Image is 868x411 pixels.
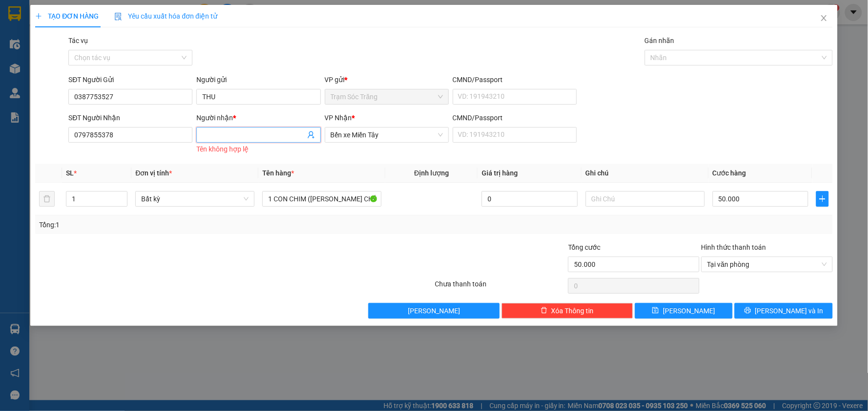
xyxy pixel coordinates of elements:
[817,195,828,203] span: plus
[453,112,577,123] div: CMND/Passport
[39,219,335,230] div: Tổng: 1
[196,144,320,155] div: Tên không hợp lệ
[820,14,828,22] span: close
[4,67,101,103] span: Gửi:
[145,12,188,30] p: Ngày giờ in:
[701,243,766,251] label: Hình thức thanh toán
[755,305,824,316] span: [PERSON_NAME] và In
[368,303,500,319] button: [PERSON_NAME]
[652,307,659,315] span: save
[713,169,746,177] span: Cước hàng
[114,12,217,20] span: Yêu cầu xuất hóa đơn điện tử
[810,5,838,32] button: Close
[414,169,449,177] span: Định lượng
[325,74,449,85] div: VP gửi
[135,169,172,177] span: Đơn vị tính
[453,74,577,85] div: CMND/Passport
[434,279,567,296] div: Chưa thanh toán
[145,21,188,30] span: [DATE]
[68,112,192,123] div: SĐT Người Nhận
[262,191,381,207] input: VD: Bàn, Ghế
[325,114,352,122] span: VP Nhận
[68,74,192,85] div: SĐT Người Gửi
[35,12,99,20] span: TẠO ĐƠN HÀNG
[307,131,315,139] span: user-add
[196,74,320,85] div: Người gửi
[635,303,733,319] button: save[PERSON_NAME]
[408,305,460,316] span: [PERSON_NAME]
[68,37,88,44] label: Tác vụ
[816,191,828,207] button: plus
[482,169,518,177] span: Giá trị hàng
[114,13,122,21] img: icon
[568,243,600,251] span: Tổng cước
[66,169,74,177] span: SL
[502,303,633,319] button: deleteXóa Thông tin
[645,37,675,44] label: Gán nhãn
[744,307,751,315] span: printer
[39,191,55,207] button: delete
[63,5,129,26] strong: XE KHÁCH MỸ DUYÊN
[541,307,548,315] span: delete
[56,41,135,51] strong: PHIẾU GỬI HÀNG
[663,305,715,316] span: [PERSON_NAME]
[707,257,827,272] span: Tại văn phòng
[4,67,101,103] span: Trạm Sóc Trăng
[331,89,443,104] span: Trạm Sóc Trăng
[196,112,320,123] div: Người nhận
[141,192,249,206] span: Bất kỳ
[58,31,127,38] span: TP.HCM -SÓC TRĂNG
[586,191,705,207] input: Ghi Chú
[482,191,578,207] input: 0
[331,128,443,142] span: Bến xe Miền Tây
[735,303,833,319] button: printer[PERSON_NAME] và In
[551,305,594,316] span: Xóa Thông tin
[35,13,42,20] span: plus
[262,169,294,177] span: Tên hàng
[582,164,709,183] th: Ghi chú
